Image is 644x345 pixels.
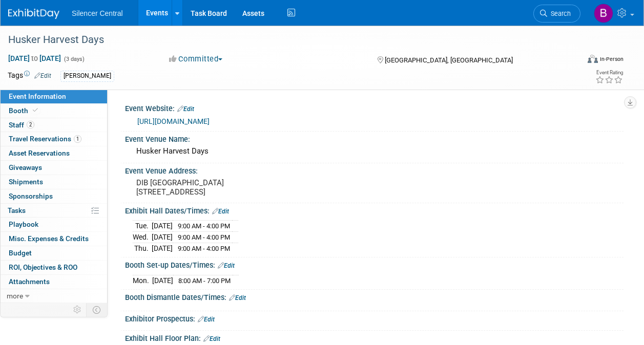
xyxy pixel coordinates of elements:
[125,290,624,303] div: Booth Dismantle Dates/Times:
[152,243,173,253] td: [DATE]
[125,132,624,144] div: Event Venue Name:
[165,54,226,64] button: Committed
[72,9,123,17] span: Silencer Central
[125,257,624,271] div: Booth Set-up Dates/Times:
[9,234,89,243] span: Misc. Expenses & Credits
[136,178,321,197] pre: DIB [GEOGRAPHIC_DATA] [STREET_ADDRESS]
[1,175,107,189] a: Shipments
[1,104,107,118] a: Booth
[152,221,173,232] td: [DATE]
[9,249,32,257] span: Budget
[152,275,173,286] td: [DATE]
[8,206,26,214] span: Tasks
[9,149,70,157] span: Asset Reservations
[594,4,613,23] img: Billee Page
[5,31,571,49] div: Husker Harvest Days
[63,56,85,62] span: (3 days)
[178,233,230,241] span: 9:00 AM - 4:00 PM
[9,135,81,143] span: Travel Reservations
[133,243,152,253] td: Thu.
[212,208,229,215] a: Edit
[1,218,107,231] a: Playbook
[9,192,53,200] span: Sponsorships
[1,146,107,160] a: Asset Reservations
[74,135,81,143] span: 1
[30,54,39,62] span: to
[137,117,210,125] a: [URL][DOMAIN_NAME]
[588,55,598,63] img: Format-Inperson.png
[218,262,235,269] a: Edit
[203,335,220,342] a: Edit
[1,204,107,218] a: Tasks
[9,92,66,100] span: Event Information
[1,289,107,303] a: more
[152,232,173,243] td: [DATE]
[1,132,107,146] a: Travel Reservations1
[9,220,38,228] span: Playbook
[133,232,152,243] td: Wed.
[9,178,43,186] span: Shipments
[9,121,34,129] span: Staff
[1,246,107,260] a: Budget
[9,163,42,171] span: Giveaways
[177,105,194,113] a: Edit
[9,106,40,115] span: Booth
[385,56,513,64] span: [GEOGRAPHIC_DATA], [GEOGRAPHIC_DATA]
[9,277,50,286] span: Attachments
[125,203,624,217] div: Exhibit Hall Dates/Times:
[34,72,51,79] a: Edit
[8,70,51,82] td: Tags
[125,331,624,344] div: Exhibit Hall Floor Plan:
[133,221,152,232] td: Tue.
[178,245,230,252] span: 9:00 AM - 4:00 PM
[69,303,87,316] td: Personalize Event Tab Strip
[133,275,152,286] td: Mon.
[595,70,623,75] div: Event Rating
[27,121,34,128] span: 2
[87,303,108,316] td: Toggle Event Tabs
[1,275,107,289] a: Attachments
[229,294,246,301] a: Edit
[125,163,624,176] div: Event Venue Address:
[198,316,215,323] a: Edit
[534,53,624,69] div: Event Format
[178,277,231,285] span: 8:00 AM - 7:00 PM
[533,5,580,23] a: Search
[1,261,107,274] a: ROI, Objectives & ROO
[60,71,114,81] div: [PERSON_NAME]
[125,311,624,325] div: Exhibitor Prospectus:
[125,101,624,114] div: Event Website:
[8,54,61,63] span: [DATE] [DATE]
[1,90,107,103] a: Event Information
[1,189,107,203] a: Sponsorships
[1,161,107,175] a: Giveaways
[8,9,59,19] img: ExhibitDay
[1,118,107,132] a: Staff2
[9,263,77,271] span: ROI, Objectives & ROO
[599,55,624,63] div: In-Person
[178,222,230,230] span: 9:00 AM - 4:00 PM
[133,143,616,159] div: Husker Harvest Days
[547,10,571,17] span: Search
[1,232,107,246] a: Misc. Expenses & Credits
[33,107,38,113] i: Booth reservation complete
[7,292,23,300] span: more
